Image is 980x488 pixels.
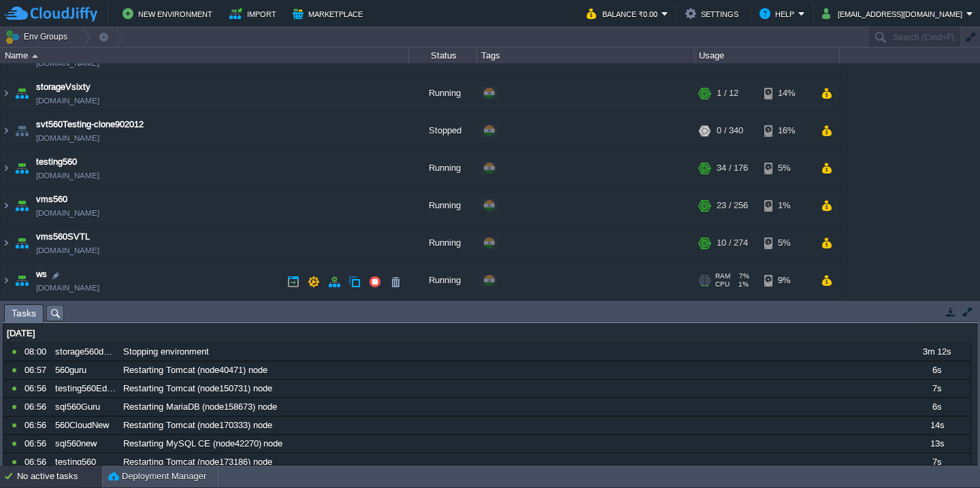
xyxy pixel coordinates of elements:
button: Deployment Manager [108,470,206,483]
img: AMDAwAAAACH5BAEAAAAALAAAAAABAAEAAAICRAEAOw== [1,191,12,227]
div: 5% [764,228,808,265]
a: svt560Testing-clone902012 [36,121,144,135]
span: 1% [735,284,749,292]
img: AMDAwAAAACH5BAEAAAAALAAAAAABAAEAAAICRAEAOw== [32,54,38,58]
div: 1 / 12 [717,78,738,115]
span: 7% [736,276,749,284]
div: 06:56 [24,435,50,453]
div: Running [409,191,477,227]
a: vms560SVTL [36,233,90,247]
div: 9% [764,265,808,302]
div: 34 / 176 [717,153,748,190]
div: Name [1,48,408,63]
div: 7s [903,453,970,471]
span: Restarting MariaDB (node158673) node [123,401,277,413]
div: 0 / 340 [717,116,743,152]
img: AMDAwAAAACH5BAEAAAAALAAAAAABAAEAAAICRAEAOw== [1,116,12,152]
a: [DOMAIN_NAME] [36,284,99,298]
img: AMDAwAAAACH5BAEAAAAALAAAAAABAAEAAAICRAEAOw== [12,228,31,265]
button: Balance ₹0.00 [587,5,661,22]
button: Marketplace [293,5,367,22]
img: AMDAwAAAACH5BAEAAAAALAAAAAABAAEAAAICRAEAOw== [12,265,31,302]
div: Usage [696,48,839,63]
img: CloudJiffy [5,5,97,22]
div: 06:57 [24,361,50,379]
div: 06:56 [24,380,50,397]
a: testing560 [36,159,77,172]
span: Restarting Tomcat (node150731) node [123,383,272,395]
button: Help [759,5,798,22]
div: [DATE] [3,325,970,342]
span: Restarting Tomcat (node170333) node [123,419,272,432]
div: 14s [903,417,970,434]
span: Restarting Tomcat (node40471) node [123,364,267,376]
div: 06:56 [24,417,50,434]
span: RAM [715,276,730,284]
img: AMDAwAAAACH5BAEAAAAALAAAAAABAAEAAAICRAEAOw== [12,191,31,227]
span: Restarting Tomcat (node173186) node [123,456,272,468]
div: Status [410,48,476,63]
img: AMDAwAAAACH5BAEAAAAALAAAAAABAAEAAAICRAEAOw== [1,228,12,265]
img: AMDAwAAAACH5BAEAAAAALAAAAAABAAEAAAICRAEAOw== [12,78,31,115]
div: storage560degree [52,343,118,361]
div: Running [409,228,477,265]
button: Env Groups [5,27,72,46]
a: [DOMAIN_NAME] [36,247,99,261]
span: Restarting MySQL CE (node42270) node [123,438,282,450]
div: 6s [903,361,970,379]
div: 08:00 [24,343,50,361]
span: Tasks [12,305,36,322]
div: Running [409,153,477,190]
img: AMDAwAAAACH5BAEAAAAALAAAAAABAAEAAAICRAEAOw== [1,265,12,302]
div: 6s [903,398,970,416]
div: 560CloudNew [52,417,118,434]
img: AMDAwAAAACH5BAEAAAAALAAAAAABAAEAAAICRAEAOw== [12,116,31,152]
div: 7s [903,380,970,397]
img: AMDAwAAAACH5BAEAAAAALAAAAAABAAEAAAICRAEAOw== [1,153,12,190]
button: [EMAIL_ADDRESS][DOMAIN_NAME] [822,5,966,22]
a: storageVsixty [36,84,91,97]
div: Running [409,265,477,302]
div: 5% [764,153,808,190]
img: AMDAwAAAACH5BAEAAAAALAAAAAABAAEAAAICRAEAOw== [12,153,31,190]
span: Stopping environment [123,346,209,358]
div: 23 / 256 [717,191,748,227]
div: 560guru [52,361,118,379]
a: vms560 [36,196,67,210]
span: [DOMAIN_NAME] [36,60,99,74]
img: AMDAwAAAACH5BAEAAAAALAAAAAABAAEAAAICRAEAOw== [1,78,12,115]
div: 13s [903,435,970,453]
div: sql560new [52,435,118,453]
div: testing560 [52,453,118,471]
button: Import [229,5,280,22]
div: sql560Guru [52,398,118,416]
div: Running [409,78,477,115]
a: [DOMAIN_NAME] [36,210,99,223]
button: Settings [685,5,742,22]
div: 16% [764,116,808,152]
div: No active tasks [17,466,102,487]
div: 3m 12s [903,343,970,361]
span: CPU [715,284,730,292]
div: Tags [478,48,694,63]
div: 1% [764,191,808,227]
span: [DOMAIN_NAME] [36,97,99,111]
a: ws [36,271,47,284]
a: [DOMAIN_NAME] [36,135,99,148]
button: New Environment [122,5,216,22]
a: [DOMAIN_NAME] [36,172,99,186]
div: 10 / 274 [717,228,748,265]
div: Stopped [409,116,477,152]
div: 06:56 [24,398,50,416]
div: 14% [764,78,808,115]
div: testing560EduBee [52,380,118,397]
div: 06:56 [24,453,50,471]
